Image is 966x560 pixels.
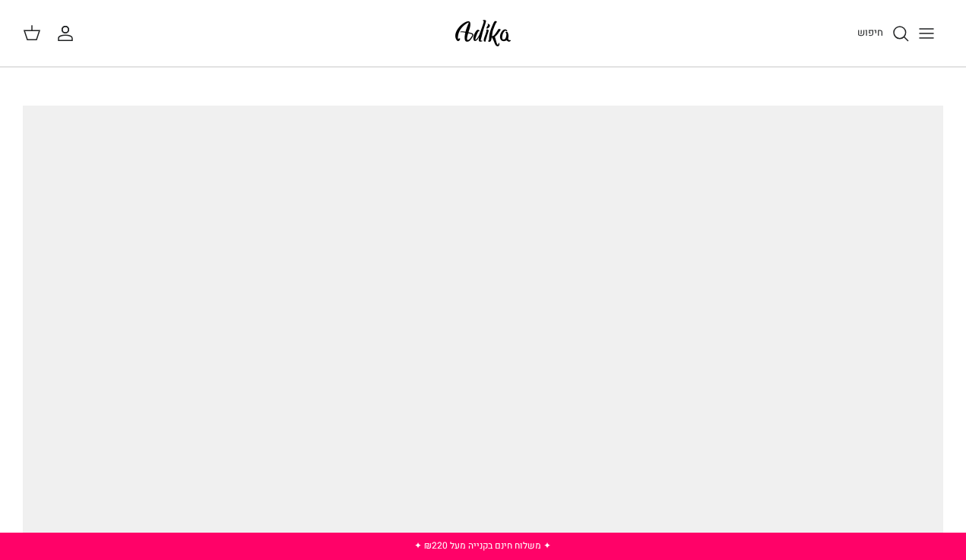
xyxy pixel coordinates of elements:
[414,539,551,552] a: ✦ משלוח חינם בקנייה מעל ₪220 ✦
[910,17,943,50] button: Toggle menu
[56,24,81,43] a: החשבון שלי
[857,24,910,43] a: חיפוש
[857,25,883,40] span: חיפוש
[451,15,515,51] img: Adika IL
